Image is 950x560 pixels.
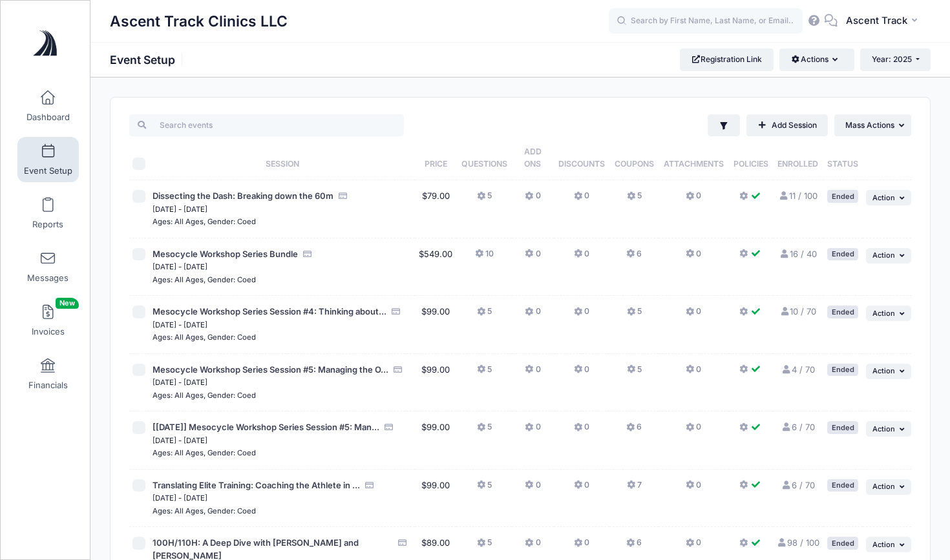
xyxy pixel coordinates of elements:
[153,191,333,201] span: Dissecting the Dash: Breaking down the 60m
[686,479,701,498] button: 0
[461,159,507,169] span: Questions
[415,238,456,296] td: $549.00
[574,364,589,382] button: 0
[477,364,492,382] button: 5
[477,421,492,440] button: 5
[626,537,642,555] button: 6
[477,190,492,209] button: 5
[524,147,542,169] span: Add Ons
[609,136,659,180] th: Coupons
[558,159,605,169] span: Discounts
[397,539,408,547] i: Accepting Credit Card Payments
[627,479,642,498] button: 7
[627,306,642,324] button: 5
[153,320,207,329] small: [DATE] - [DATE]
[17,191,79,236] a: Reports
[525,306,540,324] button: 0
[27,273,69,284] span: Messages
[153,378,207,387] small: [DATE] - [DATE]
[56,298,79,309] span: New
[153,493,207,503] small: [DATE] - [DATE]
[659,136,729,180] th: Attachments
[574,537,589,555] button: 0
[153,306,386,316] span: Mesocycle Workshop Series Session #4: Thinking about...
[415,180,456,238] td: $79.00
[872,54,912,64] span: Year: 2025
[866,306,911,321] button: Action
[866,421,911,437] button: Action
[827,479,858,492] div: Ended
[129,114,404,136] input: Search events
[525,190,540,209] button: 0
[28,380,68,391] span: Financials
[626,248,642,267] button: 6
[153,422,379,432] span: [[DATE]] Mesocycle Workshop Series Session #5: Man...
[827,190,858,202] div: Ended
[17,244,79,289] a: Messages
[153,436,207,445] small: [DATE] - [DATE]
[153,333,256,342] small: Ages: All Ages, Gender: Coed
[866,364,911,379] button: Action
[574,306,589,324] button: 0
[872,540,895,549] span: Action
[525,537,540,555] button: 0
[574,421,589,440] button: 0
[17,137,79,182] a: Event Setup
[153,275,256,284] small: Ages: All Ages, Gender: Coed
[384,423,394,431] i: Accepting Credit Card Payments
[827,421,858,433] div: Ended
[781,480,815,490] a: 6 / 70
[24,165,72,176] span: Event Setup
[777,537,819,548] a: 98 / 100
[779,249,817,259] a: 16 / 40
[32,326,65,337] span: Invoices
[17,83,79,129] a: Dashboard
[781,422,815,432] a: 6 / 70
[827,364,858,376] div: Ended
[686,190,701,209] button: 0
[525,479,540,498] button: 0
[17,298,79,343] a: InvoicesNew
[845,120,894,130] span: Mass Actions
[22,20,70,68] img: Ascent Track Clinics LLC
[626,421,642,440] button: 6
[391,307,401,316] i: Accepting Credit Card Payments
[860,48,931,70] button: Year: 2025
[609,8,803,34] input: Search by First Name, Last Name, or Email...
[302,250,313,258] i: Accepting Credit Card Payments
[415,354,456,412] td: $99.00
[846,14,907,28] span: Ascent Track
[574,479,589,498] button: 0
[872,309,895,318] span: Action
[110,6,288,36] h1: Ascent Track Clinics LLC
[627,364,642,382] button: 5
[872,193,895,202] span: Action
[686,537,701,555] button: 0
[415,470,456,528] td: $99.00
[827,537,858,549] div: Ended
[866,248,911,264] button: Action
[779,48,854,70] button: Actions
[525,248,540,267] button: 0
[729,136,773,180] th: Policies
[686,248,701,267] button: 0
[153,448,256,457] small: Ages: All Ages, Gender: Coed
[153,506,256,515] small: Ages: All Ages, Gender: Coed
[838,6,931,36] button: Ascent Track
[456,136,512,180] th: Questions
[872,366,895,375] span: Action
[664,159,724,169] span: Attachments
[153,364,388,375] span: Mesocycle Workshop Series Session #5: Managing the O...
[153,391,256,400] small: Ages: All Ages, Gender: Coed
[554,136,610,180] th: Discounts
[149,136,415,180] th: Session
[364,481,375,490] i: Accepting Credit Card Payments
[525,364,540,382] button: 0
[746,114,828,136] a: Add Session
[17,351,79,397] a: Financials
[477,479,492,498] button: 5
[477,537,492,555] button: 5
[512,136,553,180] th: Add Ons
[574,190,589,209] button: 0
[866,479,911,495] button: Action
